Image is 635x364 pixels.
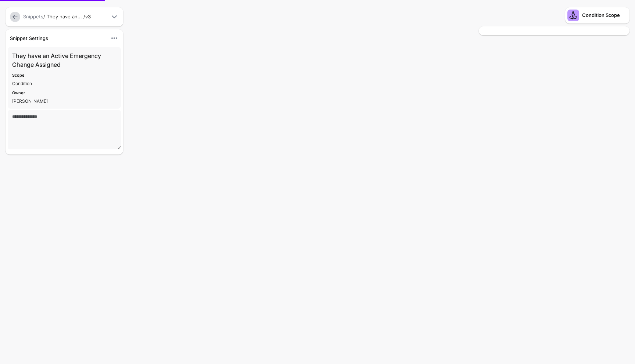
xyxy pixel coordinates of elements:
[85,14,91,19] strong: v3
[7,34,107,42] div: Snippet Settings
[23,14,43,19] a: Snippets
[12,90,25,95] strong: Owner
[582,12,620,19] div: Condition Scope
[12,98,48,104] app-identifier: [PERSON_NAME]
[12,80,116,87] div: Condition
[12,51,116,69] h3: They have an Active Emergency Change Assigned
[12,73,25,78] strong: Scope
[22,13,108,21] div: / They have an... /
